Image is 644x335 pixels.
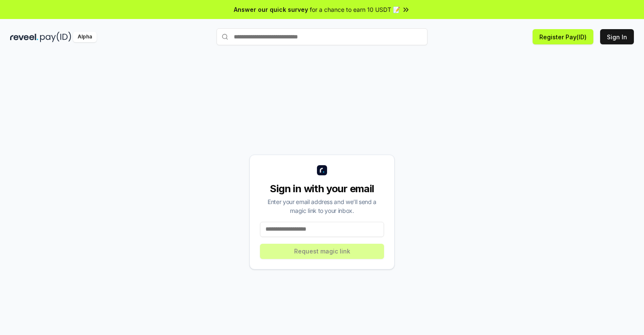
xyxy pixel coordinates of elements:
span: Answer our quick survey [234,5,308,14]
img: pay_id [40,32,71,42]
div: Enter your email address and we’ll send a magic link to your inbox. [260,197,384,215]
img: logo_small [317,165,327,175]
button: Sign In [600,29,634,44]
div: Alpha [73,32,97,42]
button: Register Pay(ID) [533,29,593,44]
div: Sign in with your email [260,182,384,196]
span: for a chance to earn 10 USDT 📝 [310,5,400,14]
img: reveel_dark [10,32,38,42]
